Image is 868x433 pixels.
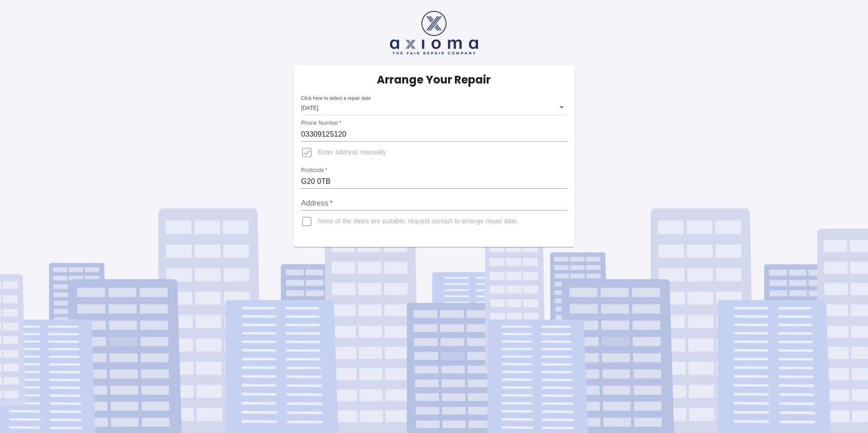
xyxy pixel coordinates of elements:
span: None of the dates are suitable, request contact to arrange repair date. [318,217,518,226]
span: Enter address manually [318,148,386,157]
div: [DATE] [301,99,567,115]
h5: Arrange Your Repair [377,73,491,87]
label: Postcode [301,167,327,174]
img: axioma [390,11,478,54]
label: Click here to select a repair date [301,95,371,102]
label: Phone Number [301,119,341,127]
